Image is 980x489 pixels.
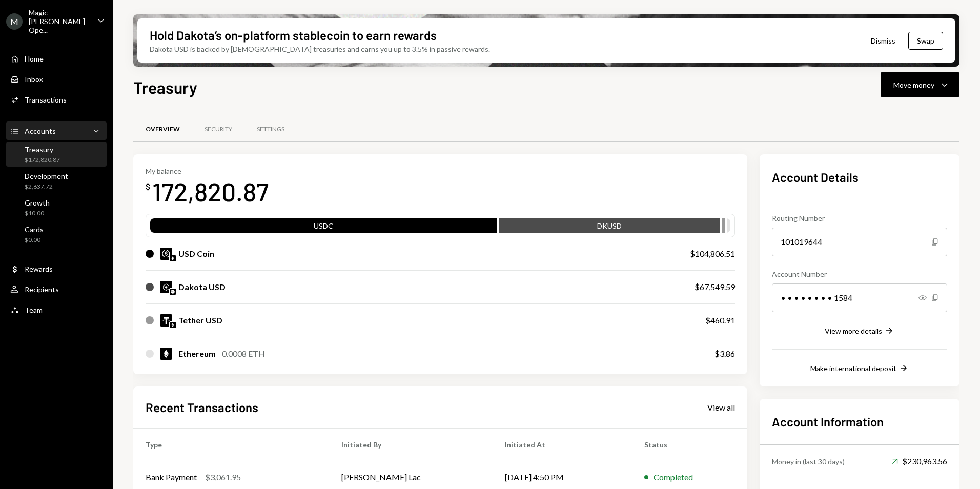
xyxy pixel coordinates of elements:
[705,314,735,327] div: $460.91
[6,169,107,193] a: Development$2,637.72
[133,428,329,461] th: Type
[25,236,44,244] div: $0.00
[858,29,908,53] button: Dismiss
[244,116,297,142] a: Settings
[6,195,107,220] a: Growth$10.00
[205,471,241,483] div: $3,061.95
[810,364,896,373] div: Make international deposit
[160,314,172,327] img: USDT
[170,322,176,328] img: ethereum-mainnet
[25,145,60,154] div: Treasury
[170,289,176,295] img: base-mainnet
[146,399,258,416] h2: Recent Transactions
[714,348,735,360] div: $3.86
[6,121,107,140] a: Accounts
[178,314,222,327] div: Tether USD
[25,75,43,84] div: Inbox
[6,222,107,247] a: Cards$0.00
[25,95,67,104] div: Transactions
[632,428,747,461] th: Status
[146,167,269,175] div: My balance
[133,77,197,97] h1: Treasury
[257,125,284,134] div: Settings
[150,27,437,44] div: Hold Dakota’s on-platform stablecoin to earn rewards
[178,248,214,260] div: USD Coin
[6,259,107,278] a: Rewards
[707,402,735,413] div: View all
[146,471,197,483] div: Bank Payment
[893,79,934,90] div: Move money
[772,413,947,430] h2: Account Information
[178,348,216,360] div: Ethereum
[825,325,894,337] button: View more details
[908,32,943,50] button: Swap
[6,300,107,319] a: Team
[772,456,845,467] div: Money in (last 30 days)
[6,49,107,68] a: Home
[25,182,68,191] div: $2,637.72
[329,428,493,461] th: Initiated By
[892,455,947,467] div: $230,963.56
[192,116,244,142] a: Security
[499,220,720,235] div: DKUSD
[133,116,192,142] a: Overview
[654,471,693,483] div: Completed
[146,125,180,134] div: Overview
[6,90,107,109] a: Transactions
[25,198,50,207] div: Growth
[160,281,172,293] img: DKUSD
[772,228,947,256] div: 101019644
[707,401,735,413] a: View all
[772,213,947,223] div: Routing Number
[6,70,107,88] a: Inbox
[810,363,909,374] button: Make international deposit
[25,225,44,234] div: Cards
[25,305,43,314] div: Team
[160,348,172,360] img: ETH
[152,175,269,208] div: 172,820.87
[6,142,107,167] a: Treasury$172,820.87
[493,428,632,461] th: Initiated At
[25,127,56,135] div: Accounts
[881,72,959,97] button: Move money
[25,172,68,180] div: Development
[178,281,226,293] div: Dakota USD
[205,125,232,134] div: Security
[25,264,53,273] div: Rewards
[25,54,44,63] div: Home
[6,280,107,298] a: Recipients
[695,281,735,293] div: $67,549.59
[825,327,882,335] div: View more details
[772,169,947,186] h2: Account Details
[29,8,89,34] div: Magic [PERSON_NAME] Ope...
[772,283,947,312] div: • • • • • • • • 1584
[6,13,23,30] div: M
[150,44,490,54] div: Dakota USD is backed by [DEMOGRAPHIC_DATA] treasuries and earns you up to 3.5% in passive rewards.
[25,285,59,294] div: Recipients
[25,209,50,218] div: $10.00
[160,248,172,260] img: USDC
[170,255,176,261] img: ethereum-mainnet
[150,220,497,235] div: USDC
[772,269,947,279] div: Account Number
[146,181,150,192] div: $
[222,348,265,360] div: 0.0008 ETH
[690,248,735,260] div: $104,806.51
[25,156,60,165] div: $172,820.87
